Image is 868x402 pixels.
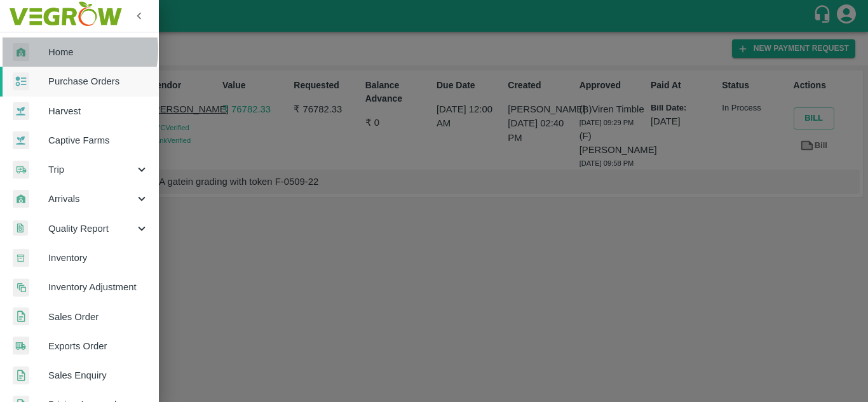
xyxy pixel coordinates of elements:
[13,307,29,326] img: sales
[13,366,29,385] img: sales
[48,163,135,177] span: Trip
[13,161,29,179] img: delivery
[13,131,29,150] img: harvest
[48,251,149,265] span: Inventory
[13,278,29,297] img: inventory
[48,192,135,206] span: Arrivals
[48,74,149,88] span: Purchase Orders
[48,280,149,294] span: Inventory Adjustment
[48,339,149,353] span: Exports Order
[48,222,135,236] span: Quality Report
[48,133,149,147] span: Captive Farms
[13,220,28,236] img: qualityReport
[13,337,29,355] img: shipments
[13,190,29,208] img: whArrival
[13,102,29,121] img: harvest
[13,249,29,267] img: whInventory
[48,368,149,382] span: Sales Enquiry
[13,72,29,91] img: reciept
[48,310,149,324] span: Sales Order
[13,43,29,62] img: whArrival
[48,45,149,59] span: Home
[48,104,149,118] span: Harvest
